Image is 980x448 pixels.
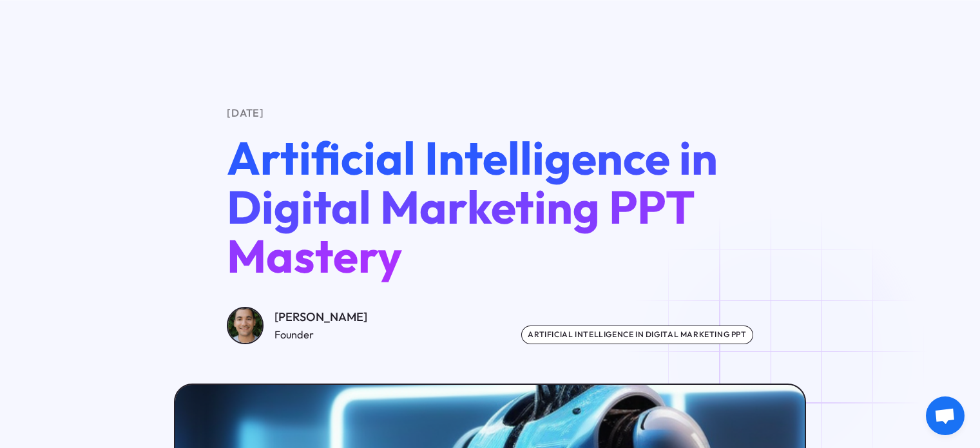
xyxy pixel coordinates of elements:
[227,105,753,121] div: [DATE]
[521,326,753,344] div: artificial intelligence in digital marketing ppt
[274,308,367,327] div: [PERSON_NAME]
[227,129,718,285] span: Artificial Intelligence in Digital Marketing PPT Mastery
[274,327,367,343] div: Founder
[926,396,965,435] div: Open chat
